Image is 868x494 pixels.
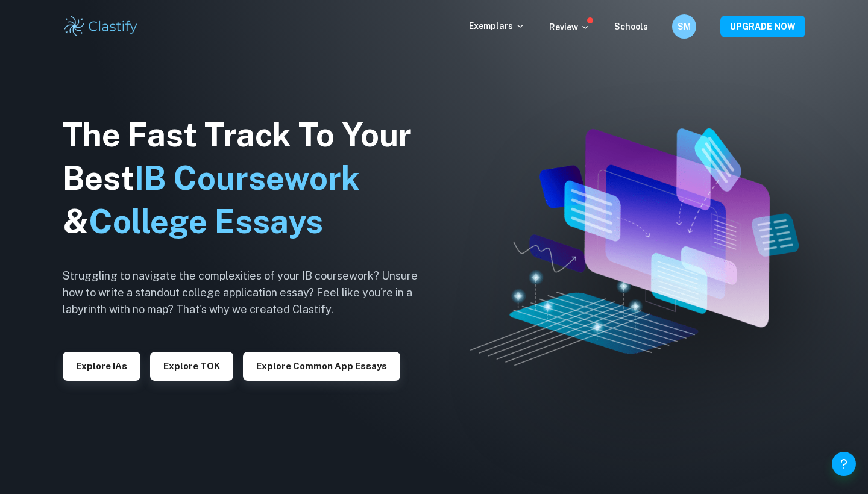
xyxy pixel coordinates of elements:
[150,360,233,371] a: Explore TOK
[150,352,233,381] button: Explore TOK
[63,352,140,381] button: Explore IAs
[614,22,648,31] a: Schools
[470,128,798,366] img: Clastify hero
[63,113,436,243] h1: The Fast Track To Your Best &
[63,14,139,39] img: Clastify logo
[832,452,856,476] button: Help and Feedback
[672,14,696,39] button: SM
[63,360,140,371] a: Explore IAs
[243,352,400,381] button: Explore Common App essays
[720,16,805,37] button: UPGRADE NOW
[549,20,590,34] p: Review
[134,159,360,197] span: IB Coursework
[469,19,525,33] p: Exemplars
[63,267,436,318] h6: Struggling to navigate the complexities of your IB coursework? Unsure how to write a standout col...
[243,360,400,371] a: Explore Common App essays
[678,20,691,33] h6: SM
[89,202,323,240] span: College Essays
